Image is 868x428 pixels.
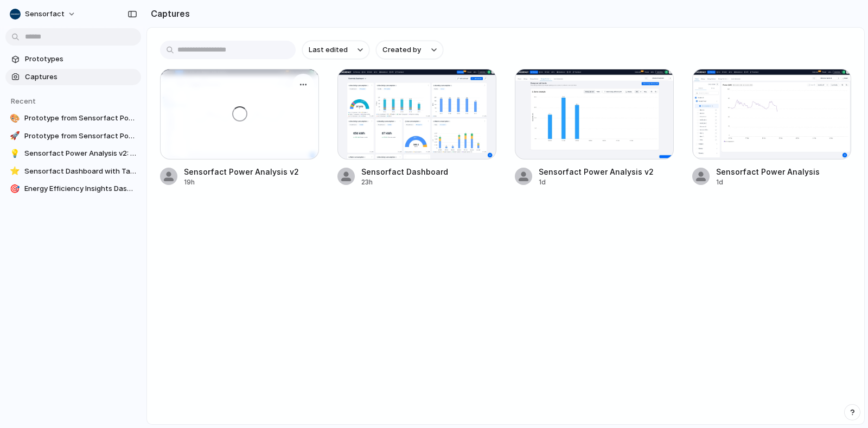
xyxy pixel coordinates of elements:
button: Last edited [302,41,369,59]
div: 1d [716,177,851,187]
div: 🎨 [10,113,20,124]
div: 🚀 [10,131,20,142]
span: Sensorfact Power Analysis v2: Annotations and Line Marking [24,148,137,159]
span: Sensorfact Dashboard [361,166,496,177]
a: 💡Sensorfact Power Analysis v2: Annotations and Line Marking [5,145,141,162]
span: Last edited [309,44,348,55]
div: 23h [361,177,496,187]
div: ⭐ [10,166,20,177]
span: Prototypes [25,54,137,65]
span: Prototype from Sensorfact Power Analysis [24,131,137,142]
span: Energy Efficiency Insights Dashboard [24,183,137,194]
div: 💡 [10,148,20,159]
a: 🎨Prototype from Sensorfact Power Analysis v2 [5,110,141,126]
button: Sensorfact [5,5,81,23]
h2: Captures [146,7,190,20]
span: Sensorfact Power Analysis v2 [184,166,319,177]
a: 🚀Prototype from Sensorfact Power Analysis [5,128,141,144]
span: Created by [382,44,421,55]
span: Sensorfact [25,9,65,20]
span: Prototype from Sensorfact Power Analysis v2 [24,113,137,124]
button: Created by [376,41,443,59]
div: 1d [539,177,674,187]
div: 🎯 [10,183,20,194]
a: Prototypes [5,51,141,67]
span: Recent [11,97,36,105]
a: ⭐Sensorfact Dashboard with Target Line [5,163,141,180]
a: Captures [5,69,141,85]
div: 19h [184,177,319,187]
span: Sensorfact Power Analysis [716,166,851,177]
a: 🎯Energy Efficiency Insights Dashboard [5,181,141,197]
span: Sensorfact Power Analysis v2 [539,166,674,177]
span: Sensorfact Dashboard with Target Line [24,166,137,177]
span: Captures [25,72,137,82]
